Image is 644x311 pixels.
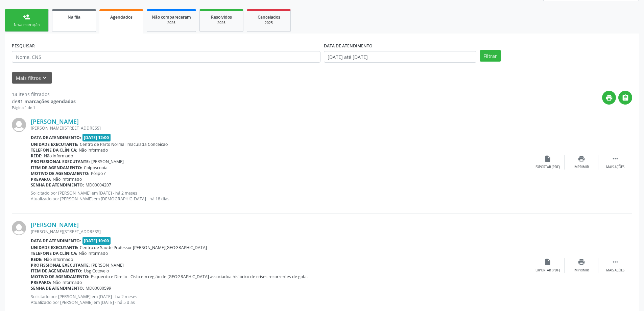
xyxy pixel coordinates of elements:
i: print [578,155,585,162]
label: PESQUISAR [12,41,35,51]
b: Senha de atendimento: [31,182,84,188]
span: MD00000599 [86,285,111,291]
b: Telefone da clínica: [31,250,77,256]
b: Unidade executante: [31,141,78,147]
button:  [618,91,632,105]
i: insert_drive_file [544,258,551,266]
div: Nova marcação [10,22,44,27]
b: Unidade executante: [31,245,78,250]
span: Na fila [68,14,80,20]
b: Rede: [31,257,43,262]
a: [PERSON_NAME] [31,118,79,125]
b: Item de agendamento: [31,165,82,171]
b: Profissional executante: [31,159,90,164]
b: Motivo de agendamento: [31,274,90,280]
span: Não compareceram [152,14,191,20]
p: Solicitado por [PERSON_NAME] em [DATE] - há 2 meses Atualizado por [PERSON_NAME] em [DEMOGRAPHIC_... [31,190,531,202]
button: Filtrar [480,50,501,62]
i: insert_drive_file [544,155,551,162]
div: Mais ações [606,268,624,273]
input: Selecione um intervalo [324,51,476,63]
b: Data de atendimento: [31,135,81,140]
i: print [605,94,613,102]
span: [DATE] 12:00 [82,134,111,141]
span: Centro de Parto Normal Imaculada Conceicao [80,141,168,147]
div: Imprimir [574,165,589,170]
span: Esquerdo e Direito - Cisto em região de [GEOGRAPHIC_DATA] associadoa histórico de crises recorren... [91,274,308,280]
button: Mais filtroskeyboard_arrow_down [12,72,52,84]
img: img [12,118,26,132]
span: Cancelados [258,14,280,20]
i:  [622,94,629,102]
b: Preparo: [31,176,51,182]
div: person_add [23,13,30,21]
i: print [578,258,585,266]
div: Mais ações [606,165,624,170]
span: Não informado [79,250,108,256]
b: Data de atendimento: [31,238,81,244]
div: 2025 [152,20,191,25]
div: 2025 [252,20,286,25]
span: Não informado [53,176,82,182]
span: [PERSON_NAME] [91,262,124,268]
div: [PERSON_NAME][STREET_ADDRESS] [31,125,531,131]
img: img [12,221,26,235]
span: Agendados [110,14,133,20]
input: Nome, CNS [12,51,320,63]
span: Pólipo ? [91,171,105,176]
a: [PERSON_NAME] [31,221,79,228]
div: Exportar (PDF) [535,165,560,170]
span: Colposcopia [84,165,108,171]
span: Usg Cotovelo [84,268,109,274]
span: [DATE] 10:00 [82,237,111,245]
div: Página 1 de 1 [12,105,76,111]
span: Não informado [44,153,73,159]
span: Resolvidos [211,14,232,20]
b: Senha de atendimento: [31,285,84,291]
div: [PERSON_NAME][STREET_ADDRESS] [31,229,531,235]
p: Solicitado por [PERSON_NAME] em [DATE] - há 2 meses Atualizado por [PERSON_NAME] em [DATE] - há 5... [31,294,531,305]
span: Não informado [44,257,73,262]
b: Motivo de agendamento: [31,171,90,176]
span: Não informado [53,280,82,285]
span: Centro de Saude Professor [PERSON_NAME][GEOGRAPHIC_DATA] [80,245,207,250]
b: Preparo: [31,280,51,285]
div: Imprimir [574,268,589,273]
span: Não informado [79,147,108,153]
button: print [602,91,616,105]
i: keyboard_arrow_down [41,74,48,82]
span: [PERSON_NAME] [91,159,124,164]
strong: 31 marcações agendadas [18,98,76,105]
b: Telefone da clínica: [31,147,77,153]
div: 2025 [205,20,238,25]
div: 14 itens filtrados [12,91,76,98]
span: MD00004207 [86,182,111,188]
b: Rede: [31,153,43,159]
label: DATA DE ATENDIMENTO [324,41,373,51]
b: Item de agendamento: [31,268,82,274]
div: Exportar (PDF) [535,268,560,273]
i:  [612,258,619,266]
div: de [12,98,76,105]
i:  [612,155,619,162]
b: Profissional executante: [31,262,90,268]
